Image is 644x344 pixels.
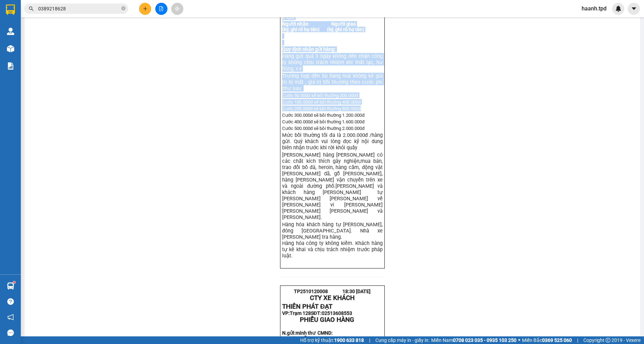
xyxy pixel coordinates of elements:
span: copyright [606,338,610,343]
span: | [577,336,578,344]
span: caret-down [631,6,637,12]
span: question-circle [7,298,14,305]
img: logo-vxr [6,5,15,15]
img: warehouse-icon [7,45,14,52]
span: PHIẾU GIAO HÀNG [300,316,354,324]
span: Đ.Chỉ: [282,15,296,20]
span: message [7,329,14,336]
span: Cước 500.000đ sẽ bồi thường 2.000.000đ [282,126,365,131]
span: notification [7,314,14,320]
span: Cước 400.000đ sẽ bồi thường 1.600.000đ [282,119,365,124]
strong: CTY XE KHÁCH [310,294,355,302]
span: Miền Bắc [522,336,572,344]
img: warehouse-icon [7,282,14,290]
strong: 0369 525 060 [542,337,572,343]
strong: N.nhận: [282,336,347,341]
button: plus [139,3,151,15]
span: Hỗ trợ kỹ thuật: [300,336,364,344]
span: Hàng hóa khách hàng tự [PERSON_NAME], đóng [GEOGRAPHIC_DATA]. Nhà xe [PERSON_NAME] tra hàng. Hàng... [282,221,383,259]
span: close-circle [121,6,125,10]
input: Tìm tên, số ĐT hoặc mã đơn [38,5,120,12]
span: minh thư CMND: [296,330,333,336]
span: close-circle [121,6,125,12]
span: Cước 100.000đ sẽ bồi thường 400.000đ [282,99,361,105]
img: solution-icon [7,62,14,70]
span: ⚪️ [518,339,520,342]
span: Trạm 128 [290,310,311,316]
span: [DATE] [356,289,371,294]
strong: VP: SĐT: [282,310,352,316]
strong: THIÊN PHÁT ĐẠT [282,303,332,310]
span: TP2510120008 [294,289,328,294]
span: [PERSON_NAME] hàng [PERSON_NAME] có các chất kích thích gây nghiện,mua bán, trao đổi bồ đà, heroi... [282,152,383,220]
strong: (ký, ghi rõ họ tên) (ký, ghi rõ họ tên) [282,27,364,32]
button: aim [171,3,183,15]
span: | [369,336,370,344]
img: icon-new-feature [615,6,621,12]
button: file-add [155,3,167,15]
span: haanh.tpd [576,4,612,13]
strong: N.gửi: [282,330,333,336]
span: file-add [159,6,164,11]
span: plus [143,6,148,11]
span: Cung cấp máy in - giấy in: [375,336,429,344]
span: Cước 300.000đ sẽ bồi thường 1.200.000đ [282,113,365,118]
strong: Quy định nhận gửi hàng: [282,46,336,52]
span: Cước 50.000đ sẽ bồi thường 200.000đ [282,93,358,98]
span: Mức bồi thường tối đa là 2.000.000đ /hàng gửi. Quý khách vui lòng đọc kỹ nội dung biên nhận trước... [282,132,383,151]
button: caret-down [628,3,640,15]
span: Miền Nam [431,336,516,344]
span: MỸ [PERSON_NAME]: [300,336,347,341]
span: 02513608553 [322,310,352,316]
strong: 0708 023 035 - 0935 103 250 [453,337,516,343]
img: warehouse-icon [7,28,14,35]
span: 18:30 [342,289,355,294]
span: Trường hợp đền bù hàng hoá không kê giá trị bị mất , giá trị bồi thường theo cước phí như sau: [282,73,383,91]
strong: Người nhận Người giao [282,21,356,27]
span: Cước 200.000đ sẽ bồi thường 800.000đ [282,106,361,111]
span: Hàng gửi quá 3 ngày không đến nhận công ty không chịu trách nhiệm khi thất lạc, hư hỏn... [282,53,383,72]
span: search [29,6,34,11]
sup: 1 [13,281,15,283]
strong: 1900 633 818 [334,337,364,343]
span: aim [175,6,180,11]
